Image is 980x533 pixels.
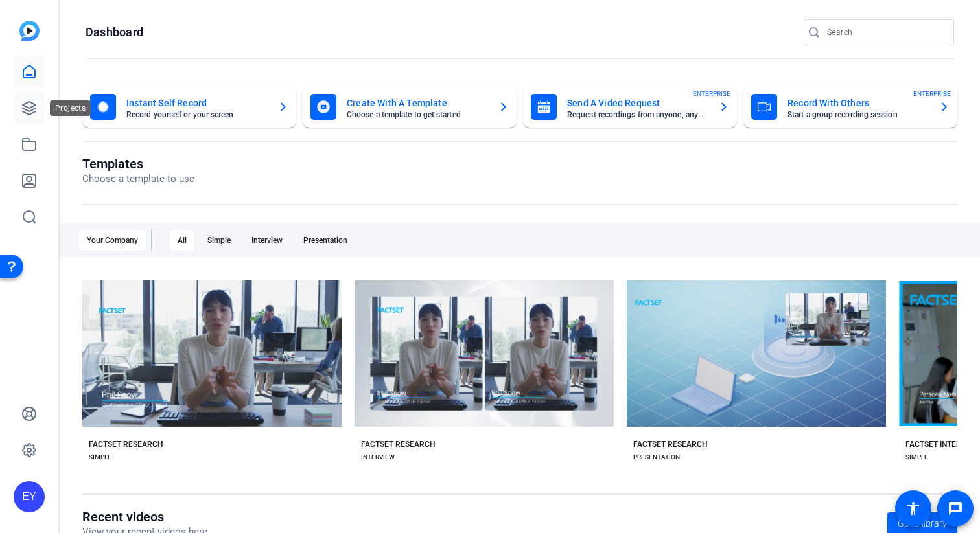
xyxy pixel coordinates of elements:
[905,501,921,516] mat-icon: accessibility
[567,95,708,111] mat-card-title: Send A Video Request
[296,230,355,251] div: Presentation
[693,89,730,98] span: ENTERPRISE
[347,111,488,119] mat-card-subtitle: Choose a template to get started
[126,95,268,111] mat-card-title: Instant Self Record
[200,230,239,251] div: Simple
[905,452,928,462] div: SIMPLE
[913,89,951,98] span: ENTERPRISE
[50,100,91,116] div: Projects
[567,111,708,119] mat-card-subtitle: Request recordings from anyone, anywhere
[787,95,929,111] mat-card-title: Record With Others
[361,452,395,462] div: INTERVIEW
[89,439,163,449] div: FACTSET RESEARCH
[303,86,517,128] button: Create With A TemplateChoose a template to get started
[89,452,111,462] div: SIMPLE
[827,25,944,40] input: Search
[787,111,929,119] mat-card-subtitle: Start a group recording session
[633,439,708,449] div: FACTSET RESEARCH
[82,172,194,187] p: Choose a template to use
[361,439,436,449] div: FACTSET RESEARCH
[905,439,975,449] div: FACTSET INTERNAL
[347,95,488,111] mat-card-title: Create With A Template
[244,230,290,251] div: Interview
[82,86,296,128] button: Instant Self RecordRecord yourself or your screen
[86,25,143,40] h1: Dashboard
[633,452,680,462] div: PRESENTATION
[743,86,957,128] button: Record With OthersStart a group recording sessionENTERPRISE
[948,501,963,516] mat-icon: message
[82,156,194,172] h1: Templates
[19,21,40,41] img: blue-gradient.svg
[170,230,194,251] div: All
[14,481,45,512] div: EY
[82,509,207,525] h1: Recent videos
[79,230,146,251] div: Your Company
[523,86,737,128] button: Send A Video RequestRequest recordings from anyone, anywhereENTERPRISE
[126,111,268,119] mat-card-subtitle: Record yourself or your screen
